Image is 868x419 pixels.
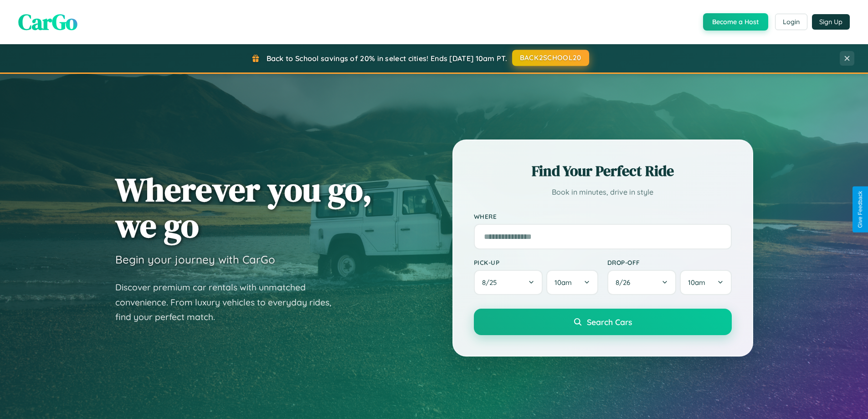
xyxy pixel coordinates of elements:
button: 8/26 [607,270,677,295]
span: 10am [688,278,705,287]
p: Book in minutes, drive in style [474,186,732,199]
button: 8/25 [474,270,543,295]
p: Discover premium car rentals with unmatched convenience. From luxury vehicles to everyday rides, ... [115,280,343,325]
div: Give Feedback [857,191,863,228]
span: 8 / 26 [616,278,635,287]
button: 10am [680,270,731,295]
h1: Wherever you go, we go [115,171,372,243]
label: Pick-up [474,259,598,266]
button: Login [775,14,807,30]
label: Where [474,212,732,220]
button: Become a Host [703,13,768,31]
span: Search Cars [587,317,632,327]
button: Sign Up [812,14,850,30]
span: 8 / 25 [482,278,501,287]
h3: Begin your journey with CarGo [115,253,275,266]
span: Back to School savings of 20% in select cities! Ends [DATE] 10am PT. [267,54,507,63]
label: Drop-off [607,259,732,266]
button: 10am [546,270,598,295]
button: Search Cars [474,309,732,335]
span: 10am [555,278,572,287]
h2: Find Your Perfect Ride [474,161,732,181]
button: BACK2SCHOOL20 [512,50,589,66]
span: CarGo [18,7,77,37]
